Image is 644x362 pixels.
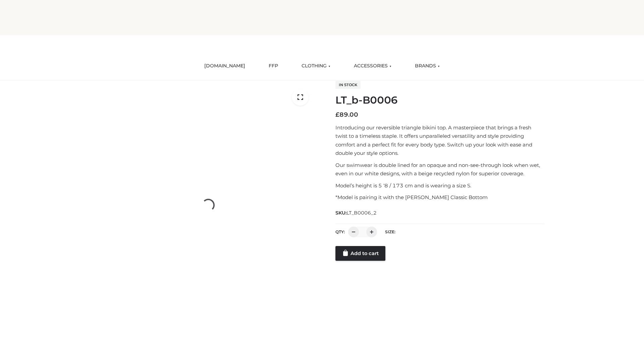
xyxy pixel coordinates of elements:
label: QTY: [335,229,345,234]
a: BRANDS [410,59,445,73]
h1: LT_b-B0006 [335,94,544,106]
span: In stock [335,81,361,89]
span: SKU: [335,209,377,217]
p: Our swimwear is double lined for an opaque and non-see-through look when wet, even in our white d... [335,161,544,178]
p: Model’s height is 5 ‘8 / 173 cm and is wearing a size S. [335,181,544,190]
a: FFP [264,59,283,73]
a: Add to cart [335,246,385,261]
a: CLOTHING [297,59,335,73]
label: Size: [385,229,395,234]
a: [DOMAIN_NAME] [199,59,250,73]
span: LT_B0006_2 [346,210,377,216]
a: ACCESSORIES [349,59,396,73]
p: Introducing our reversible triangle bikini top. A masterpiece that brings a fresh twist to a time... [335,123,544,158]
span: £ [335,111,339,118]
bdi: 89.00 [335,111,358,118]
p: *Model is pairing it with the [PERSON_NAME] Classic Bottom [335,193,544,202]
